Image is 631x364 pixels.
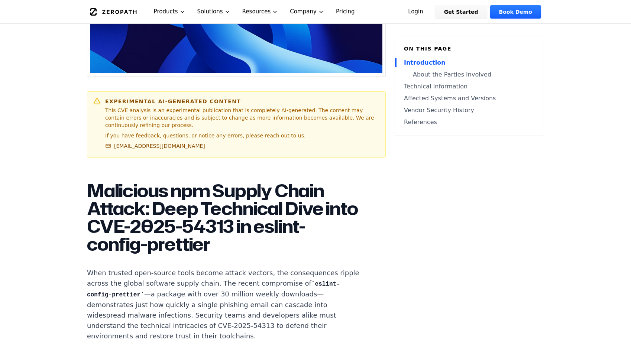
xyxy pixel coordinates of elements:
p: If you have feedback, questions, or notice any errors, please reach out to us. [105,132,379,139]
a: References [404,118,535,127]
h6: Experimental AI-Generated Content [105,98,379,105]
h1: Malicious npm Supply Chain Attack: Deep Technical Dive into CVE-2025-54313 in eslint-config-prettier [87,182,363,253]
p: When trusted open-source tools become attack vectors, the consequences ripple across the global s... [87,268,363,341]
p: This CVE analysis is an experimental publication that is completely AI-generated. The content may... [105,107,379,129]
code: eslint-config-prettier [87,281,340,298]
a: Introduction [404,58,535,67]
a: Login [399,5,432,19]
h6: On this page [404,45,535,52]
a: Get Started [435,5,487,19]
a: About the Parties Involved [404,70,535,79]
a: [EMAIL_ADDRESS][DOMAIN_NAME] [105,142,205,150]
a: Book Demo [490,5,541,19]
a: Affected Systems and Versions [404,94,535,103]
a: Vendor Security History [404,106,535,115]
a: Technical Information [404,82,535,91]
